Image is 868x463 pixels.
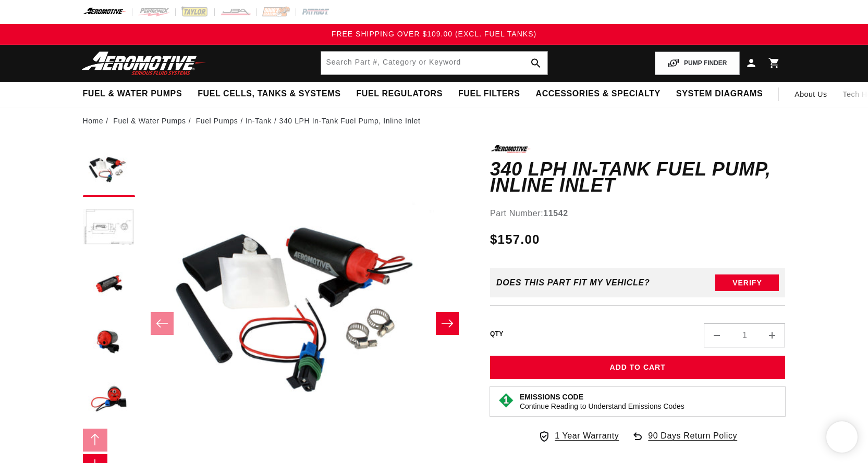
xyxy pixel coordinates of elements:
[113,115,186,127] a: Fuel & Water Pumps
[555,429,619,443] span: 1 Year Warranty
[83,145,135,197] button: Load image 1 in gallery view
[655,52,739,75] button: PUMP FINDER
[490,161,786,194] h1: 340 LPH In-Tank Fuel Pump, Inline Inlet
[648,429,737,453] span: 90 Days Return Policy
[279,115,421,127] li: 340 LPH In-Tank Fuel Pump, Inline Inlet
[528,82,668,106] summary: Accessories & Specialty
[543,209,568,218] strong: 11542
[75,82,190,106] summary: Fuel & Water Pumps
[538,429,619,443] a: 1 Year Warranty
[83,115,104,127] a: Home
[83,259,135,311] button: Load image 3 in gallery view
[198,89,340,99] span: Fuel Cells, Tanks & Systems
[83,89,182,99] span: Fuel & Water Pumps
[524,52,547,74] button: search button
[631,429,737,453] a: 90 Days Return Policy
[787,82,835,107] a: About Us
[520,393,583,401] strong: Emissions Code
[332,30,536,38] span: FREE SHIPPING OVER $109.00 (EXCL. FUEL TANKS)
[536,89,661,99] span: Accessories & Specialty
[715,274,779,291] button: Verify
[190,82,348,106] summary: Fuel Cells, Tanks & Systems
[458,89,520,99] span: Fuel Filters
[490,207,786,220] div: Part Number:
[348,82,450,106] summary: Fuel Regulators
[496,278,650,287] div: Does This part fit My vehicle?
[196,115,238,127] a: Fuel Pumps
[450,82,528,106] summary: Fuel Filters
[83,115,786,127] nav: breadcrumbs
[83,429,108,452] button: Slide left
[356,89,442,99] span: Fuel Regulators
[794,90,827,98] span: About Us
[490,330,504,339] label: QTY
[83,374,135,426] button: Load image 5 in gallery view
[246,115,279,127] li: In-Tank
[498,392,515,409] img: Emissions code
[520,402,684,411] p: Continue Reading to Understand Emissions Codes
[83,202,135,254] button: Load image 2 in gallery view
[321,52,547,74] input: Search by Part Number, Category or Keyword
[436,312,459,335] button: Slide right
[490,230,540,249] span: $157.00
[676,89,763,99] span: System Diagrams
[520,392,684,411] button: Emissions CodeContinue Reading to Understand Emissions Codes
[151,312,174,335] button: Slide left
[79,51,209,76] img: Aeromotive
[668,82,771,106] summary: System Diagrams
[490,356,786,379] button: Add to Cart
[83,317,135,369] button: Load image 4 in gallery view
